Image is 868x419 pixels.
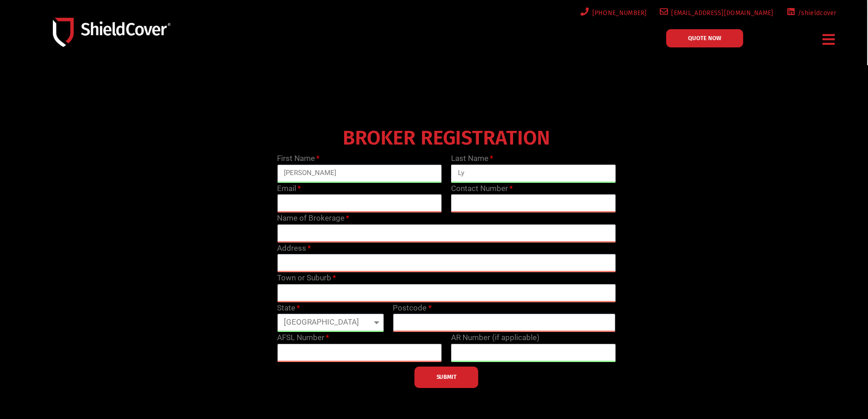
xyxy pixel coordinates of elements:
[277,243,311,254] label: Address
[277,332,329,344] label: AFSL Number
[272,133,620,144] h4: BROKER REGISTRATION
[277,272,336,284] label: Town or Suburb
[785,7,837,19] a: /shieldcover
[451,332,539,344] label: AR Number (if applicable)
[451,153,493,165] label: Last Name
[589,7,647,19] span: [PHONE_NUMBER]
[819,29,839,50] div: Menu Toggle
[393,302,431,314] label: Postcode
[451,183,513,195] label: Contact Number
[668,7,773,19] span: [EMAIL_ADDRESS][DOMAIN_NAME]
[277,212,349,224] label: Name of Brokerage
[53,18,170,47] img: Shield-Cover-Underwriting-Australia-logo-full
[688,35,721,41] span: QUOTE NOW
[658,7,774,19] a: [EMAIL_ADDRESS][DOMAIN_NAME]
[277,153,319,165] label: First Name
[277,302,300,314] label: State
[666,29,743,47] a: QUOTE NOW
[437,376,457,378] span: SUBMIT
[795,7,837,19] span: /shieldcover
[415,367,478,388] button: SUBMIT
[579,7,647,19] a: [PHONE_NUMBER]
[277,183,301,195] label: Email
